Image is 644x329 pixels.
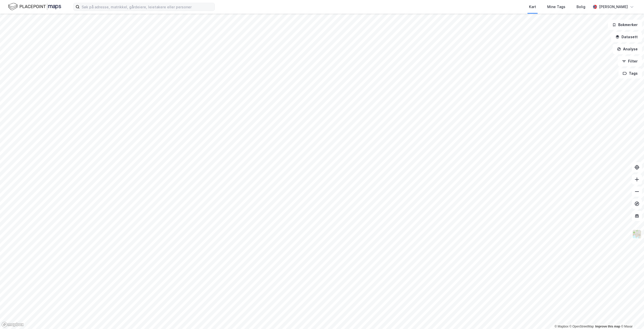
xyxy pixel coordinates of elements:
a: OpenStreetMap [569,325,594,328]
div: Bolig [577,4,585,10]
div: Kart [529,4,536,10]
a: Mapbox homepage [2,322,24,327]
button: Filter [618,56,642,66]
div: Mine Tags [547,4,565,10]
a: Improve this map [595,325,620,328]
div: [PERSON_NAME] [599,4,628,10]
iframe: Chat Widget [619,305,644,329]
button: Tags [618,68,642,78]
button: Datasett [611,32,642,42]
img: Z [632,229,642,239]
input: Søk på adresse, matrikkel, gårdeiere, leietakere eller personer [80,3,215,11]
img: logo.f888ab2527a4732fd821a326f86c7f29.svg [8,2,61,11]
div: Kontrollprogram for chat [619,305,644,329]
button: Bokmerker [608,20,642,30]
button: Analyse [613,44,642,54]
a: Mapbox [555,325,568,328]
